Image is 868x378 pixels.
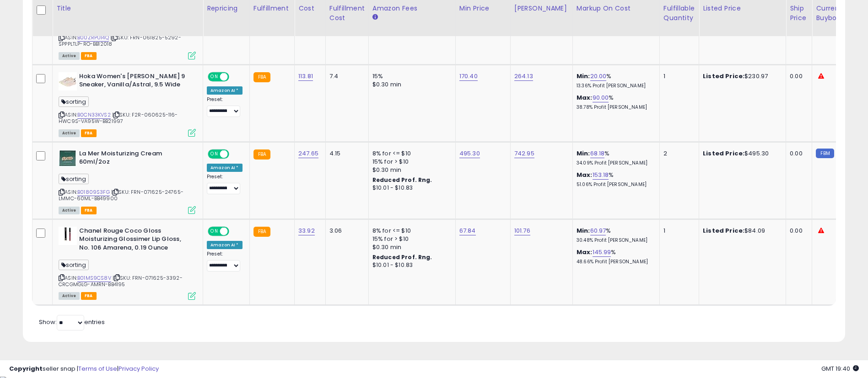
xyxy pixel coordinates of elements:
div: $0.30 min [372,243,448,251]
span: ON [209,150,220,158]
div: Fulfillable Quantity [663,4,695,23]
div: $84.09 [703,227,779,235]
a: B01MS9CS8V [77,274,111,282]
div: 0.00 [790,227,805,235]
span: 2025-09-12 19:40 GMT [821,364,859,373]
img: 31olJywjXGL._SL40_.jpg [59,227,77,245]
div: Amazon Fees [372,4,452,13]
b: Min: [577,226,590,235]
a: 101.76 [514,226,530,235]
div: % [577,72,652,89]
div: Amazon AI * [207,86,243,95]
span: FBA [81,207,97,214]
a: Privacy Policy [119,364,159,373]
a: 20.00 [590,72,607,81]
div: Min Price [459,4,507,13]
div: ASIN: [59,149,196,213]
a: 145.99 [593,248,611,257]
b: Reduced Prof. Rng. [372,253,432,261]
div: $10.01 - $10.83 [372,184,448,192]
span: ON [209,73,220,80]
a: 247.65 [298,149,318,158]
a: B01809S3FG [77,188,110,196]
span: sorting [59,174,89,184]
div: 15% for > $10 [372,235,448,243]
div: Preset: [207,251,243,272]
span: ON [209,228,220,235]
b: Min: [577,72,590,80]
span: | SKU: FRN-071625-3392-CRCGMGLG-AMRN-BB4195 [59,274,183,288]
small: FBM [816,149,834,158]
b: Listed Price: [703,149,744,158]
a: 60.97 [590,226,606,235]
div: 8% for <= $10 [372,149,448,158]
b: Hoka Women's [PERSON_NAME] 9 Sneaker, Vanilla/Astral, 9.5 Wide [79,72,190,91]
span: | SKU: F2R-060625-116-HWC9S-VA95W-BB21997 [59,111,178,125]
span: All listings currently available for purchase on Amazon [59,292,80,300]
div: Listed Price [703,4,782,13]
div: 1 [663,72,692,80]
span: All listings currently available for purchase on Amazon [59,129,80,137]
div: % [577,149,652,166]
div: 0.00 [790,72,805,80]
div: % [577,171,652,188]
b: Chanel Rouge Coco Gloss Moisturizing Glossimer Lip Gloss, No. 106 Amarena, 0.19 Ounce [79,227,190,255]
b: Min: [577,149,590,158]
div: 4.15 [329,149,361,158]
a: 153.18 [593,170,609,180]
div: Current Buybox Price [816,4,863,23]
div: Amazon AI * [207,241,243,249]
a: B00ZRPUI4Q [77,34,109,42]
span: OFF [228,73,243,80]
div: Amazon AI * [207,164,243,172]
p: 34.09% Profit [PERSON_NAME] [577,160,652,166]
p: 51.06% Profit [PERSON_NAME] [577,181,652,188]
a: B0CN33KVS2 [77,111,111,119]
img: 31d+yvqK9NL._SL40_.jpg [59,72,77,91]
a: 90.00 [593,93,609,102]
div: [PERSON_NAME] [514,4,569,13]
div: seller snap | | [9,365,159,373]
div: % [577,94,652,111]
div: % [577,248,652,265]
span: sorting [59,96,89,107]
div: Cost [298,4,322,13]
p: 30.48% Profit [PERSON_NAME] [577,237,652,244]
span: | SKU: FRN-071625-24765-LMMC-60ML-BB49900 [59,188,183,202]
b: Max: [577,248,593,256]
span: FBA [81,52,97,60]
div: 2 [663,149,692,158]
img: 41KGguVJV1L._SL40_.jpg [59,149,77,167]
b: Max: [577,93,593,102]
span: OFF [228,150,243,158]
a: 170.40 [459,72,478,81]
div: Preset: [207,96,243,117]
a: 113.81 [298,72,313,81]
div: 15% [372,72,448,80]
span: | SKU: FRN-061825-5292-SPPPLTLP-RO-BB12018 [59,34,181,48]
b: La Mer Moisturizing Cream 60ml/2oz [79,149,190,169]
span: FBA [81,129,97,137]
div: $495.30 [703,149,779,158]
small: FBA [253,227,270,237]
span: Show: entries [39,318,105,326]
div: 0.00 [790,149,805,158]
p: 38.78% Profit [PERSON_NAME] [577,104,652,111]
a: 495.30 [459,149,480,158]
div: 7.4 [329,72,361,80]
div: Fulfillment Cost [329,4,365,23]
b: Listed Price: [703,226,744,235]
a: Terms of Use [78,364,117,373]
p: 13.36% Profit [PERSON_NAME] [577,83,652,89]
small: FBA [253,72,270,82]
p: 48.66% Profit [PERSON_NAME] [577,259,652,265]
div: $0.30 min [372,80,448,89]
small: Amazon Fees. [372,13,378,21]
div: Preset: [207,174,243,194]
a: 68.18 [590,149,605,158]
small: FBA [253,149,270,160]
div: 1 [663,227,692,235]
a: 742.95 [514,149,534,158]
div: % [577,227,652,244]
div: Fulfillment [253,4,291,13]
